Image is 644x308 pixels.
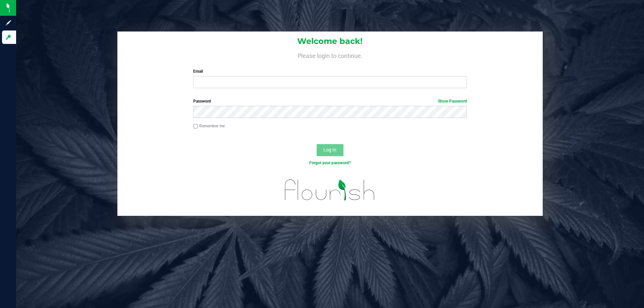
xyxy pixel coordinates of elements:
[438,99,467,104] a: Show Password
[5,34,12,41] inline-svg: Log in
[193,124,198,129] input: Remember me
[5,19,12,26] inline-svg: Sign up
[193,99,211,104] span: Password
[323,147,336,152] span: Log In
[117,37,543,46] h1: Welcome back!
[117,51,543,59] h4: Please login to continue.
[317,144,343,156] button: Log In
[277,173,383,207] img: flourish_logo.svg
[193,123,225,129] label: Remember me
[193,68,467,74] label: Email
[309,161,351,165] a: Forgot your password?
